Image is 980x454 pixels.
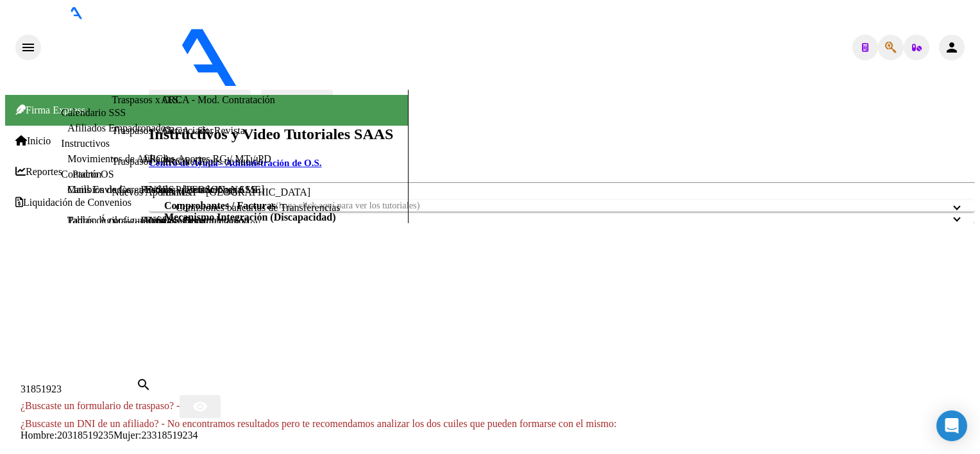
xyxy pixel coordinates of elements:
[15,166,62,178] span: Reportes
[67,122,170,133] a: Afiliados Empadronados
[15,197,131,208] span: Liquidación de Convenios
[161,156,263,167] a: ARCA - Topes de sueldo
[140,184,242,195] a: Facturas - Listado/Carga
[149,126,975,143] h2: Instructivos y Video Tutoriales SAAS
[67,184,169,195] a: Cambios de Gerenciador
[61,107,126,118] a: Calendario SSS
[41,19,345,87] img: Logo SAAS
[161,94,275,106] a: ARCA - Mod. Contratación
[67,153,174,164] a: Movimientos de Afiliados
[136,377,151,392] mat-icon: search
[67,215,117,226] a: Padrón Ágil
[192,399,208,414] mat-icon: remove_red_eye
[112,94,181,106] a: Traspasos x O.S.
[161,125,245,137] a: ARCA - Sit. Revista
[140,215,249,226] a: Facturas - Documentación
[21,418,616,429] span: ¿Buscaste un DNI de un afiliado? - No encontramos resultados pero te recomendamos analizar los do...
[936,410,967,441] div: Open Intercom Messenger
[15,135,51,147] span: Inicio
[15,105,85,115] span: Firma Express
[21,40,36,55] mat-icon: menu
[141,430,198,441] span: 23318519234
[345,78,435,89] span: - [PERSON_NAME]
[21,400,180,411] span: ¿Buscaste un formulario de traspaso? -
[944,40,959,55] mat-icon: person
[57,430,114,441] span: 20318519235
[21,418,773,441] div: Hombre: Mujer:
